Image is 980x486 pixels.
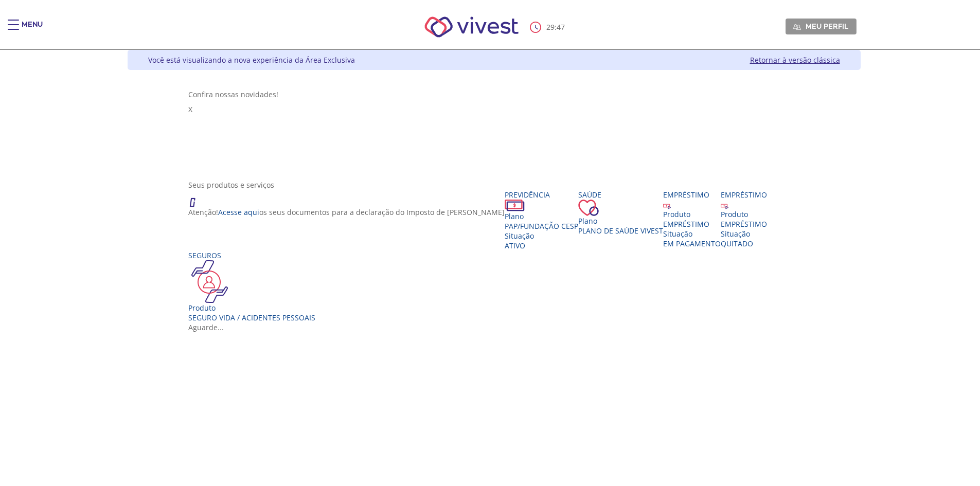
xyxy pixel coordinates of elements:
[505,190,578,250] a: Previdência PlanoPAP/Fundação CESP SituaçãoAtivo
[786,19,857,34] a: Meu perfil
[663,190,721,248] a: Empréstimo Produto EMPRÉSTIMO Situação EM PAGAMENTO
[218,207,259,217] a: Acesse aqui
[413,5,530,49] img: Vivest
[148,55,355,65] div: Você está visualizando a nova experiência da Área Exclusiva
[188,89,799,99] div: Confira nossas novidades!
[188,250,315,260] div: Seguros
[188,89,799,170] section: <span lang="pt-BR" dir="ltr">Visualizador do Conteúdo da Web</span> 1
[578,190,663,200] div: Saúde
[188,104,192,114] span: X
[663,202,671,209] img: ico_emprestimo.svg
[188,322,799,332] div: Aguarde...
[806,22,848,31] span: Meu perfil
[578,200,599,216] img: ico_coracao.png
[188,207,505,217] p: Atenção! os seus documentos para a declaração do Imposto de [PERSON_NAME]
[663,190,721,200] div: Empréstimo
[505,241,525,250] span: Ativo
[578,190,663,236] a: Saúde PlanoPlano de Saúde VIVEST
[188,180,799,332] section: <span lang="en" dir="ltr">ProdutosCard</span>
[22,20,43,40] div: Menu
[546,22,555,32] span: 29
[578,226,663,236] span: Plano de Saúde VIVEST
[505,221,578,231] span: PAP/Fundação CESP
[721,190,767,248] a: Empréstimo Produto EMPRÉSTIMO Situação QUITADO
[721,209,767,219] div: Produto
[557,22,565,32] span: 47
[578,216,663,226] div: Plano
[721,202,728,209] img: ico_emprestimo.svg
[188,250,315,322] a: Seguros Produto Seguro Vida / Acidentes Pessoais
[663,239,721,248] span: EM PAGAMENTO
[663,229,721,239] div: Situação
[721,229,767,239] div: Situação
[663,209,721,219] div: Produto
[188,313,315,322] div: Seguro Vida / Acidentes Pessoais
[188,303,315,313] div: Produto
[505,211,578,221] div: Plano
[188,260,231,303] img: ico_seguros.png
[188,190,206,207] img: ico_atencao.png
[663,219,721,229] div: EMPRÉSTIMO
[793,23,801,31] img: Meu perfil
[721,239,753,248] span: QUITADO
[750,55,840,65] a: Retornar à versão clássica
[721,219,767,229] div: EMPRÉSTIMO
[505,190,578,200] div: Previdência
[721,190,767,200] div: Empréstimo
[530,22,567,33] div: :
[505,231,578,241] div: Situação
[505,200,525,211] img: ico_dinheiro.png
[188,180,799,190] div: Seus produtos e serviços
